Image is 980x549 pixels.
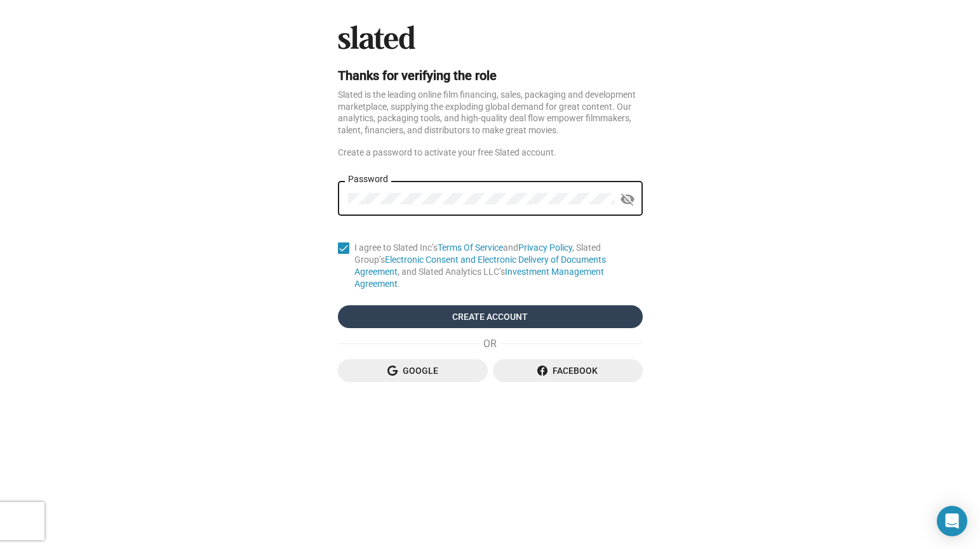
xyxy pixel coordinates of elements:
div: Open Intercom Messenger [937,506,967,536]
span: Create Account [348,305,633,328]
button: Create Account [338,305,643,328]
button: Show password [615,187,640,212]
div: Slated is the leading online film financing, sales, packaging and development marketplace, supply... [338,89,643,136]
a: Privacy Policy [518,242,572,253]
a: Electronic Consent and Electronic Delivery of Documents Agreement [354,255,606,277]
a: Investment Management Agreement [354,267,604,289]
span: Facebook [503,359,633,382]
div: Create a password to activate your free Slated account. [338,147,643,159]
a: Terms Of Service [438,242,503,253]
span: I agree to Slated Inc’s and , Slated Group’s , and Slated Analytics LLC’s . [354,242,643,290]
h2: Thanks for verifying the role [338,67,643,89]
mat-icon: visibility_off [620,190,635,209]
span: Google [348,359,478,382]
button: Google [338,359,488,382]
button: Facebook [493,359,643,382]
